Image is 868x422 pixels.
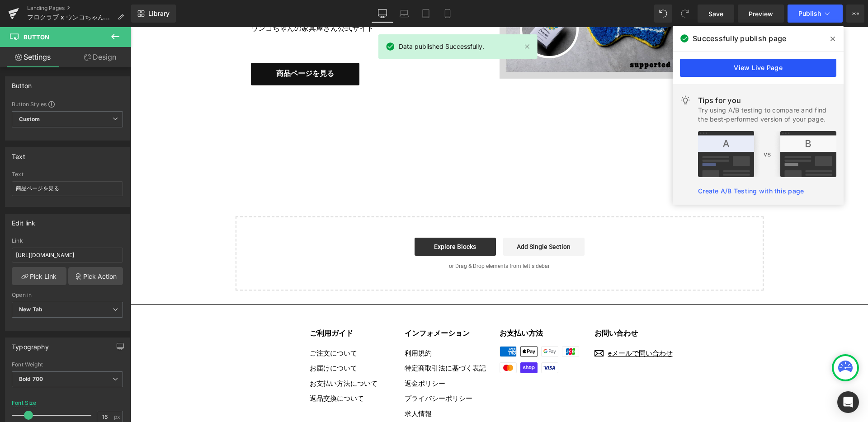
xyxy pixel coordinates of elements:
a: Desktop [372,5,393,23]
div: Tips for you [698,95,836,106]
span: Button [24,33,49,41]
a: Landing Pages [27,5,131,12]
button: Redo [676,5,694,23]
a: 特定商取引法に基づく表記 [274,334,355,349]
a: New Library [131,5,176,23]
a: 返金ポリシー [274,349,315,365]
span: Preview [749,9,773,19]
span: Library [148,9,170,18]
a: プライバシーポリシー [274,364,342,380]
div: Button Styles [12,100,123,108]
input: https://your-shop.myshopify.com [12,248,123,263]
a: Laptop [393,5,415,23]
button: Undo [654,5,672,23]
a: Add Single Section [373,211,454,229]
div: Text [12,171,123,178]
a: Pick Link [12,267,66,285]
div: ご利用ガイド [179,300,274,312]
div: インフォメーション [274,300,369,312]
a: View Live Page [680,59,836,77]
a: Explore Blocks [284,211,365,229]
div: Open Intercom Messenger [837,391,859,413]
a: お支払い方法について [179,349,247,365]
button: Publish [788,5,843,23]
span: フロクラブ x ウンコちゃんの家具屋さんオリジナル ラグ ＆ ミックステープSET [27,14,114,21]
a: 求人情報 [274,380,301,395]
div: Edit link [12,214,36,227]
a: Preview [738,5,784,23]
a: お届けについて [179,334,226,349]
p: or Drag & Drop elements from left sidebar [119,236,618,242]
a: eメールで問い合わせ [464,319,542,334]
a: Pick Action [68,267,123,285]
a: 利用規約 [274,319,301,334]
button: More [846,5,864,23]
span: 商品ページを見る [146,42,203,52]
div: Font Size [12,400,37,406]
a: Create A/B Testing with this page [698,187,804,195]
img: tip.png [698,131,836,177]
a: 商品ページを見る [120,36,229,58]
span: Successfully publish page [693,33,786,44]
b: Bold 700 [19,375,43,382]
span: Publish [798,10,821,17]
a: Mobile [437,5,458,23]
span: Save [708,9,723,19]
div: Font Weight [12,361,123,368]
img: light.svg [680,95,691,106]
span: px [114,414,122,420]
div: Link [12,238,123,244]
div: Open in [12,292,123,298]
div: Typography [12,338,49,351]
b: Custom [19,116,40,123]
div: Try using A/B testing to compare and find the best-performed version of your page. [698,106,836,124]
b: New Tab [19,306,42,313]
span: eメールで問い合わせ [477,321,542,333]
a: ご注文について [179,319,226,334]
a: マイアカウント [274,394,321,410]
div: Button [12,77,32,89]
a: Tablet [415,5,437,23]
span: Data published Successfully. [399,42,484,52]
div: Text [12,148,25,160]
a: Design [67,47,133,67]
div: お支払い方法 [369,300,464,312]
a: 返品交換について [179,364,233,380]
div: お問い合わせ [464,300,559,312]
